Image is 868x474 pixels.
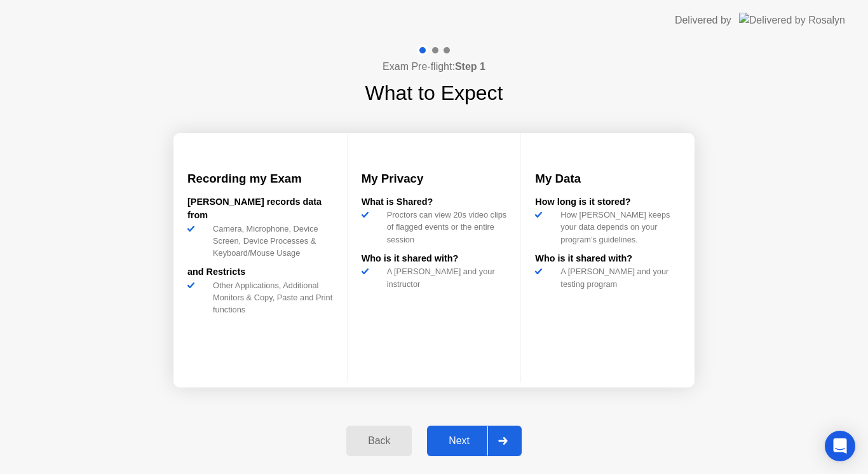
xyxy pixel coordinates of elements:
div: Proctors can view 20s video clips of flagged events or the entire session [382,209,507,246]
div: Next [431,435,487,447]
div: [PERSON_NAME] records data from [187,195,333,223]
button: Next [427,426,522,456]
div: Back [350,435,408,447]
h3: My Data [535,170,681,188]
div: Open Intercom Messenger [825,431,855,461]
button: Back [346,426,412,456]
b: Step 1 [455,61,485,72]
div: A [PERSON_NAME] and your testing program [555,265,681,289]
img: Delivered by Rosalyn [739,13,845,27]
div: A [PERSON_NAME] and your instructor [382,265,507,289]
div: and Restricts [187,265,333,279]
div: Who is it shared with? [362,252,507,266]
h3: My Privacy [362,170,507,188]
div: What is Shared? [362,195,507,209]
h4: Exam Pre-flight: [383,59,485,74]
div: How long is it stored? [535,195,681,209]
div: Other Applications, Additional Monitors & Copy, Paste and Print functions [208,279,333,316]
h1: What to Expect [365,78,503,108]
div: Delivered by [675,13,731,28]
div: How [PERSON_NAME] keeps your data depends on your program’s guidelines. [555,209,681,246]
h3: Recording my Exam [187,170,333,188]
div: Who is it shared with? [535,252,681,266]
div: Camera, Microphone, Device Screen, Device Processes & Keyboard/Mouse Usage [208,223,333,260]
